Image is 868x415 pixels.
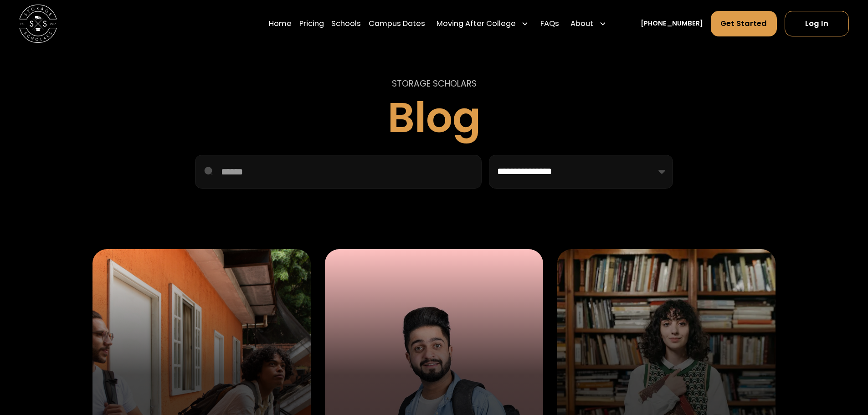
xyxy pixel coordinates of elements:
[269,10,292,37] a: Home
[19,5,57,42] a: home
[195,155,673,189] form: Email Form 2
[392,77,477,90] p: STORAGE SCHOLARS
[19,5,57,42] img: Storage Scholars main logo
[570,18,593,30] div: About
[540,10,559,37] a: FAQs
[299,10,324,37] a: Pricing
[567,10,611,37] div: About
[437,18,516,30] div: Moving After College
[785,11,849,36] a: Log In
[433,10,533,37] div: Moving After College
[641,19,703,29] a: [PHONE_NUMBER]
[388,95,481,141] h1: Blog
[331,10,361,37] a: Schools
[369,10,425,37] a: Campus Dates
[711,11,777,36] a: Get Started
